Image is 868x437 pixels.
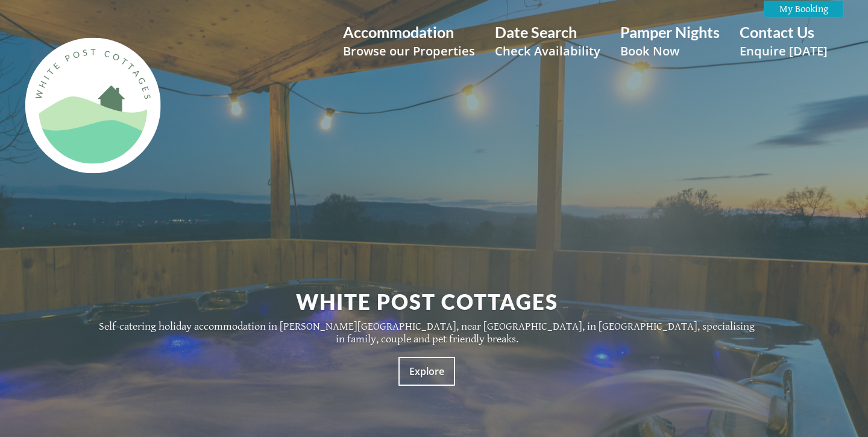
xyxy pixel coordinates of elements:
[343,23,475,59] a: AccommodationBrowse our Properties
[343,42,475,59] small: Browse our Properties
[17,30,168,181] img: White Post Cottages
[620,23,720,59] a: Pamper NightsBook Now
[740,42,828,59] small: Enquire [DATE]
[99,320,755,345] p: Self-catering holiday accommodation in [PERSON_NAME][GEOGRAPHIC_DATA], near [GEOGRAPHIC_DATA], in...
[740,23,828,59] a: Contact UsEnquire [DATE]
[398,357,455,386] a: Explore
[495,42,600,59] small: Check Availability
[495,23,600,59] a: Date SearchCheck Availability
[99,289,755,314] h2: White Post Cottages
[764,1,844,17] a: My Booking
[620,42,720,59] small: Book Now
